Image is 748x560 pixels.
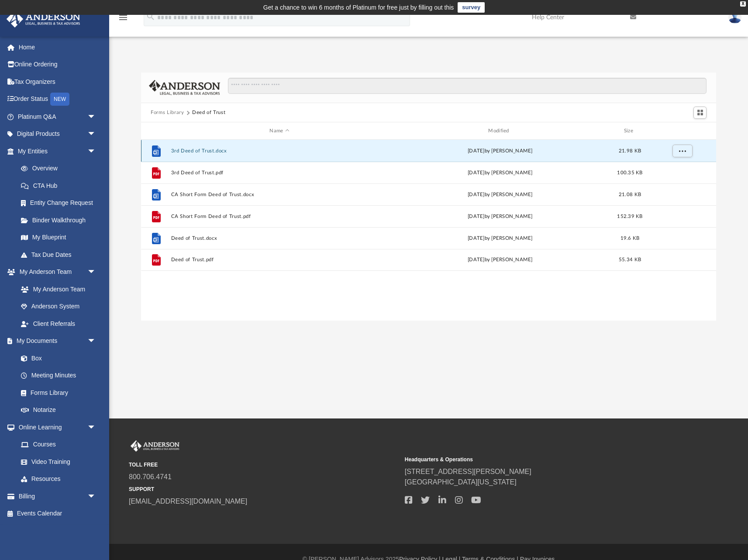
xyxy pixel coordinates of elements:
[392,256,609,264] div: [DATE] by [PERSON_NAME]
[6,73,109,90] a: Tax Organizers
[12,229,105,246] a: My Blueprint
[405,478,517,486] a: [GEOGRAPHIC_DATA][US_STATE]
[12,384,100,401] a: Forms Library
[12,211,109,229] a: Binder Walkthrough
[740,1,746,7] div: close
[87,332,105,350] span: arrow_drop_down
[6,108,109,125] a: Platinum Q&Aarrow_drop_down
[12,280,100,298] a: My Anderson Team
[141,140,716,321] div: grid
[6,263,105,281] a: My Anderson Teamarrow_drop_down
[12,246,109,263] a: Tax Due Dates
[129,473,172,480] a: 800.706.4741
[171,192,388,197] button: CA Short Form Deed of Trust.docx
[693,107,707,119] button: Switch to Grid View
[392,147,609,155] div: [DATE] by [PERSON_NAME]
[12,453,100,470] a: Video Training
[651,127,712,135] div: id
[617,170,642,175] span: 100.35 KB
[87,125,105,143] span: arrow_drop_down
[12,436,105,453] a: Courses
[118,17,128,23] a: menu
[6,56,109,73] a: Online Ordering
[12,470,105,488] a: Resources
[458,2,485,13] a: survey
[613,127,648,135] div: Size
[405,456,675,463] small: Headquarters & Operations
[392,127,609,135] div: Modified
[619,149,641,153] span: 21.98 KB
[145,127,167,135] div: id
[6,418,105,436] a: Online Learningarrow_drop_down
[171,257,388,263] button: Deed of Trust.pdf
[129,461,399,469] small: TOLL FREE
[392,191,609,199] div: [DATE] by [PERSON_NAME]
[192,109,225,117] button: Deed of Trust
[619,192,641,197] span: 21.08 KB
[6,332,105,350] a: My Documentsarrow_drop_down
[12,298,105,315] a: Anderson System
[171,127,388,135] div: Name
[12,349,100,367] a: Box
[87,108,105,126] span: arrow_drop_down
[171,148,388,154] button: 3rd Deed of Trust.docx
[87,487,105,505] span: arrow_drop_down
[171,214,388,219] button: CA Short Form Deed of Trust.pdf
[12,177,109,194] a: CTA Hub
[171,170,388,176] button: 3rd Deed of Trust.pdf
[263,2,454,13] div: Get a chance to win 6 months of Platinum for free just by filling out this
[617,214,642,219] span: 152.39 KB
[87,142,105,160] span: arrow_drop_down
[12,367,105,384] a: Meeting Minutes
[12,401,105,419] a: Notarize
[129,440,181,452] img: Anderson Advisors Platinum Portal
[87,263,105,281] span: arrow_drop_down
[6,505,109,522] a: Events Calendar
[672,145,693,158] button: More options
[6,125,109,143] a: Digital Productsarrow_drop_down
[620,236,640,241] span: 19.6 KB
[118,12,128,23] i: menu
[6,90,109,108] a: Order StatusNEW
[405,468,531,475] a: [STREET_ADDRESS][PERSON_NAME]
[4,10,83,28] img: Anderson Advisors Platinum Portal
[129,498,247,505] a: [EMAIL_ADDRESS][DOMAIN_NAME]
[12,160,109,177] a: Overview
[146,12,155,21] i: search
[151,109,184,117] button: Forms Library
[392,235,609,242] div: [DATE] by [PERSON_NAME]
[12,315,105,332] a: Client Referrals
[6,142,109,160] a: My Entitiesarrow_drop_down
[619,257,641,262] span: 55.34 KB
[392,213,609,221] div: [DATE] by [PERSON_NAME]
[392,169,609,177] div: [DATE] by [PERSON_NAME]
[228,78,707,94] input: Search files and folders
[12,194,109,212] a: Entity Change Request
[129,485,399,493] small: SUPPORT
[6,38,109,56] a: Home
[6,487,109,505] a: Billingarrow_drop_down
[50,93,69,106] div: NEW
[171,235,388,241] button: Deed of Trust.docx
[87,418,105,436] span: arrow_drop_down
[728,11,741,24] img: User Pic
